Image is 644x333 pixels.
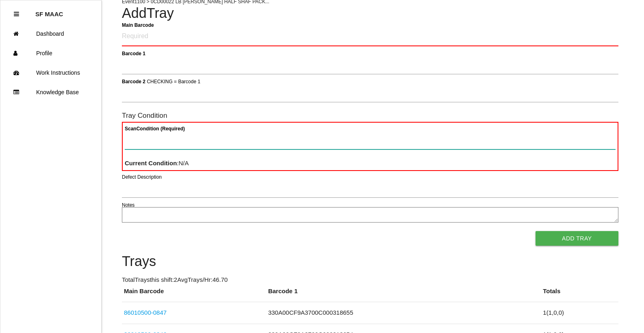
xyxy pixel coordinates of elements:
[536,231,618,246] button: Add Tray
[122,78,145,84] b: Barcode 2
[0,43,101,63] a: Profile
[147,78,200,84] span: CHECKING = Barcode 1
[122,201,134,209] label: Notes
[122,50,145,56] b: Barcode 1
[122,275,618,285] p: Total Trays this shift: 2 Avg Trays /Hr: 46.70
[541,302,618,324] td: 1 ( 1 , 0 , 0 )
[122,27,618,46] input: Required
[266,302,541,324] td: 330A00CF9A3700C000318655
[122,112,618,119] h6: Tray Condition
[122,6,618,21] h4: Add Tray
[14,4,19,24] div: Close
[0,63,101,82] a: Work Instructions
[122,22,154,28] b: Main Barcode
[122,287,266,302] th: Main Barcode
[35,4,63,17] p: SF MAAC
[122,254,618,269] h4: Trays
[541,287,618,302] th: Totals
[0,82,101,102] a: Knowledge Base
[266,287,541,302] th: Barcode 1
[125,160,189,166] span: : N/A
[125,126,185,132] b: Scan Condition (Required)
[125,160,177,166] b: Current Condition
[122,173,162,181] label: Defect Description
[0,24,101,43] a: Dashboard
[124,309,167,316] a: 86010500-0847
